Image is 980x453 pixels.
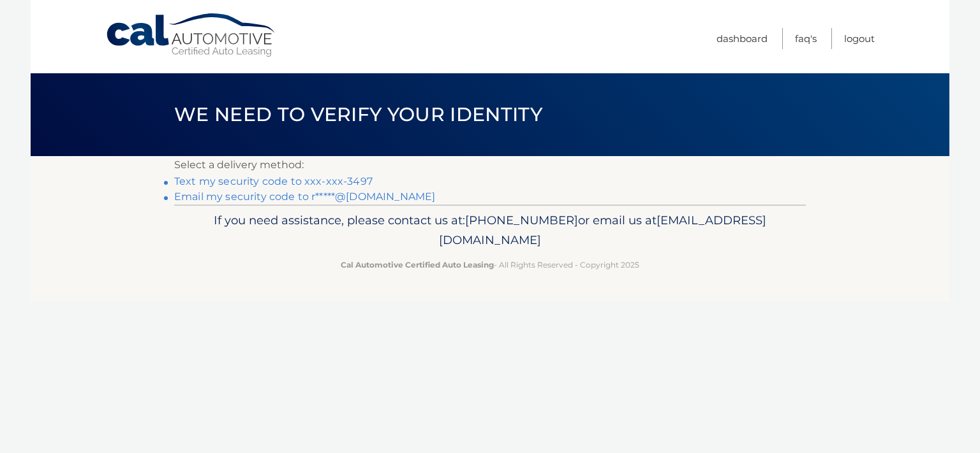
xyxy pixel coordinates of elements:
strong: Cal Automotive Certified Auto Leasing [341,260,494,270]
p: If you need assistance, please contact us at: or email us at [182,210,798,251]
a: Email my security code to r*****@[DOMAIN_NAME] [174,191,435,203]
a: FAQ's [795,28,817,49]
span: We need to verify your identity [174,103,542,126]
a: Logout [844,28,875,49]
a: Text my security code to xxx-xxx-3497 [174,175,373,187]
p: Select a delivery method: [174,156,806,174]
span: [PHONE_NUMBER] [465,213,578,227]
p: - All Rights Reserved - Copyright 2025 [182,258,798,271]
a: Cal Automotive [105,13,278,58]
a: Dashboard [716,28,768,49]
